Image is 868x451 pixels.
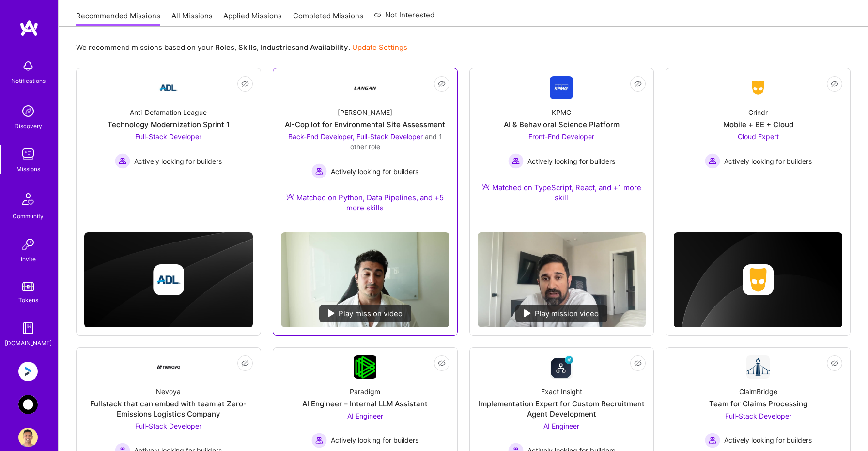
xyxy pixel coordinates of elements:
[319,305,411,322] div: Play mission video
[478,232,646,327] img: No Mission
[157,76,180,99] img: Company Logo
[261,43,295,52] b: Industries
[293,11,363,27] a: Completed Missions
[18,145,38,164] img: teamwork
[84,76,253,198] a: Company LogoAnti-Defamation LeagueTechnology Modernization Sprint 1Full-Stack Developer Actively ...
[18,295,38,305] div: Tokens
[130,107,207,117] div: Anti-Defamation League
[241,80,249,88] i: icon EyeClosed
[438,80,446,88] i: icon EyeClosed
[84,232,253,328] img: cover
[634,359,642,367] i: icon EyeClosed
[550,355,573,379] img: Company Logo
[743,264,774,295] img: Company logo
[328,309,335,317] img: play
[438,359,446,367] i: icon EyeClosed
[171,11,213,27] a: All Missions
[288,132,423,141] span: Back-End Developer, Full-Stack Developer
[478,76,646,225] a: Company LogoKPMGAI & Behavioral Science PlatformFront-End Developer Actively looking for builders...
[135,422,201,430] span: Full-Stack Developer
[739,387,777,397] div: ClaimBridge
[108,119,230,129] div: Technology Modernization Sprint 1
[223,11,282,27] a: Applied Missions
[18,101,38,121] img: discovery
[705,433,720,448] img: Actively looking for builders
[746,355,770,379] img: Company Logo
[311,163,327,179] img: Actively looking for builders
[16,362,40,381] a: Anguleris: BIMsmart AI MVP
[13,211,44,221] div: Community
[528,132,594,141] span: Front-End Developer
[157,355,180,379] img: Company Logo
[725,412,791,420] span: Full-Stack Developer
[84,399,253,419] div: Fullstack that can embed with team at Zero-Emissions Logistics Company
[215,43,234,52] b: Roles
[748,107,768,117] div: Grindr
[738,132,779,141] span: Cloud Expert
[674,76,842,198] a: Company LogoGrindrMobile + BE + CloudCloud Expert Actively looking for buildersActively looking f...
[115,153,130,169] img: Actively looking for builders
[285,119,445,129] div: AI-Copilot for Environmental Site Assessment
[831,359,838,367] i: icon EyeClosed
[135,132,201,141] span: Full-Stack Developer
[15,121,42,131] div: Discovery
[16,188,40,211] img: Community
[515,305,607,322] div: Play mission video
[22,282,34,291] img: tokens
[21,254,36,264] div: Invite
[746,79,770,97] img: Company Logo
[552,107,571,117] div: KPMG
[709,399,807,409] div: Team for Claims Processing
[18,319,38,338] img: guide book
[238,43,257,52] b: Skills
[156,387,181,397] div: Nevoya
[281,232,449,327] img: No Mission
[354,355,376,379] img: Company Logo
[18,235,38,254] img: Invite
[311,433,327,448] img: Actively looking for builders
[310,43,348,52] b: Availability
[724,156,812,166] span: Actively looking for builders
[11,76,46,86] div: Notifications
[302,399,428,409] div: AI Engineer – Internal LLM Assistant
[76,42,407,52] p: We recommend missions based on your , , and .
[352,43,407,52] a: Update Settings
[347,412,383,420] span: AI Engineer
[18,56,38,76] img: bell
[19,19,39,37] img: logo
[524,309,531,317] img: play
[331,166,418,177] span: Actively looking for builders
[724,435,812,445] span: Actively looking for builders
[482,183,490,191] img: Ateam Purple Icon
[18,428,38,447] img: User Avatar
[331,435,418,445] span: Actively looking for builders
[16,428,40,447] a: User Avatar
[5,338,52,348] div: [DOMAIN_NAME]
[831,80,838,88] i: icon EyeClosed
[634,80,642,88] i: icon EyeClosed
[374,9,434,27] a: Not Interested
[543,422,579,430] span: AI Engineer
[550,76,573,99] img: Company Logo
[18,362,38,381] img: Anguleris: BIMsmart AI MVP
[541,387,582,397] div: Exact Insight
[478,399,646,419] div: Implementation Expert for Custom Recruitment Agent Development
[134,156,222,166] span: Actively looking for builders
[527,156,615,166] span: Actively looking for builders
[350,387,380,397] div: Paradigm
[76,11,160,27] a: Recommended Missions
[478,182,646,203] div: Matched on TypeScript, React, and +1 more skill
[241,359,249,367] i: icon EyeClosed
[705,153,720,169] img: Actively looking for builders
[153,264,184,295] img: Company logo
[286,193,294,201] img: Ateam Purple Icon
[281,76,449,225] a: Company Logo[PERSON_NAME]AI-Copilot for Environmental Site AssessmentBack-End Developer, Full-Sta...
[338,107,392,117] div: [PERSON_NAME]
[354,76,377,99] img: Company Logo
[16,164,40,174] div: Missions
[674,232,842,328] img: cover
[508,153,524,169] img: Actively looking for builders
[723,119,793,129] div: Mobile + BE + Cloud
[18,395,38,414] img: AnyTeam: Team for AI-Powered Sales Platform
[281,193,449,213] div: Matched on Python, Data Pipelines, and +5 more skills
